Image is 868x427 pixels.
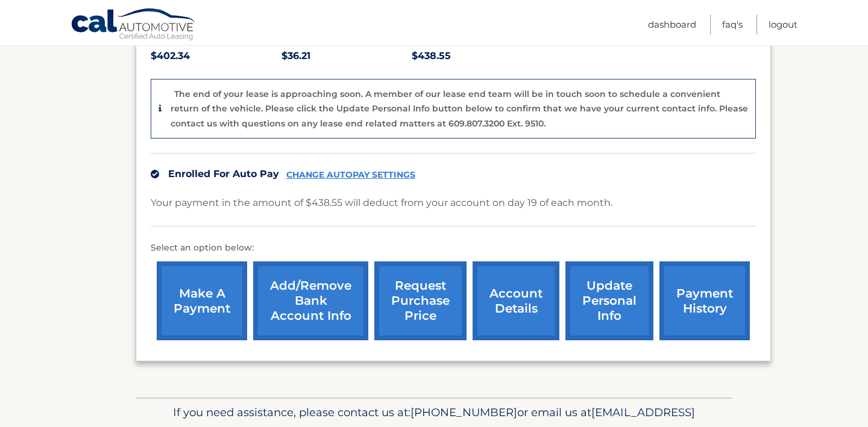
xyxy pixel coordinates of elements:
p: $402.34 [151,48,281,64]
p: Your payment in the amount of $438.55 will deduct from your account on day 19 of each month. [151,195,612,211]
a: request purchase price [374,261,467,340]
a: account details [473,261,559,340]
p: The end of your lease is approaching soon. A member of our lease end team will be in touch soon t... [171,89,748,129]
a: Logout [769,14,797,34]
p: $36.21 [281,48,412,64]
p: $438.55 [412,48,542,64]
img: check.svg [151,170,159,178]
a: CHANGE AUTOPAY SETTINGS [286,170,415,180]
a: Add/Remove bank account info [253,261,368,340]
a: Dashboard [648,14,696,34]
a: Cal Automotive [71,8,197,43]
a: update personal info [565,261,653,340]
p: Select an option below: [151,241,756,255]
span: [PHONE_NUMBER] [410,405,517,419]
a: payment history [659,261,750,340]
a: FAQ's [722,14,743,34]
a: make a payment [157,261,247,340]
span: Enrolled For Auto Pay [168,168,279,179]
